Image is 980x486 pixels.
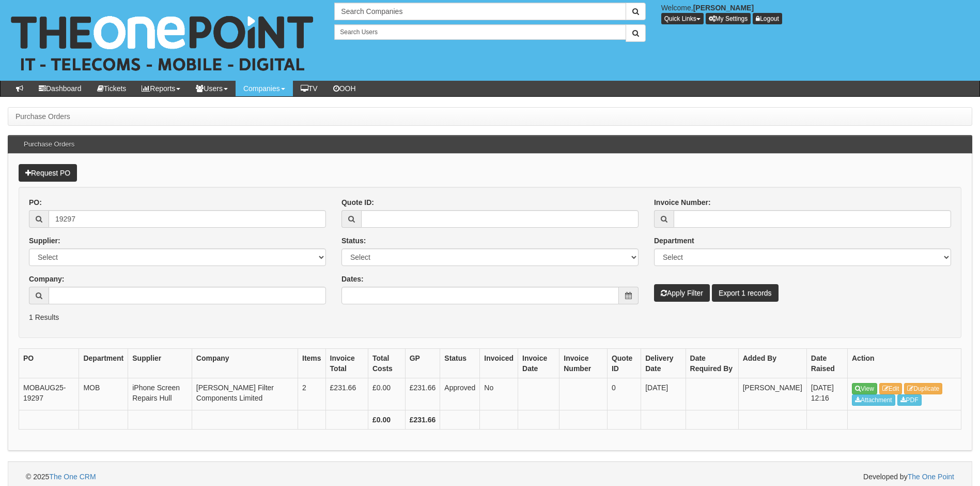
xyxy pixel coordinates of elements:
[654,284,710,302] button: Apply Filter
[852,383,877,394] a: View
[293,81,325,96] a: TV
[134,81,188,96] a: Reports
[334,24,626,40] input: Search Users
[368,410,405,429] th: £0.00
[405,410,440,429] th: £231.66
[654,235,694,246] label: Department
[29,274,64,284] label: Company:
[192,378,298,410] td: [PERSON_NAME] Filter Components Limited
[641,349,686,378] th: Delivery Date
[368,378,405,410] td: £0.00
[341,235,366,246] label: Status:
[607,378,641,410] td: 0
[654,3,980,24] div: Welcome,
[89,81,134,96] a: Tickets
[15,111,70,122] li: Purchase Orders
[298,349,326,378] th: Items
[908,473,954,481] a: The One Point
[341,274,364,284] label: Dates:
[29,235,60,246] label: Supplier:
[236,81,293,96] a: Companies
[79,378,128,410] td: MOB
[806,378,847,410] td: [DATE] 12:16
[192,349,298,378] th: Company
[904,383,942,394] a: Duplicate
[706,13,751,24] a: My Settings
[334,3,626,20] input: Search Companies
[341,197,374,208] label: Quote ID:
[693,4,754,12] b: [PERSON_NAME]
[879,383,903,394] a: Edit
[128,349,192,378] th: Supplier
[738,378,806,410] td: [PERSON_NAME]
[607,349,641,378] th: Quote ID
[19,164,77,182] a: Request PO
[26,473,96,481] span: © 2025
[848,349,961,378] th: Action
[19,136,80,153] h3: Purchase Orders
[480,378,518,410] td: No
[128,378,192,410] td: iPhone Screen Repairs Hull
[661,13,704,24] button: Quick Links
[405,349,440,378] th: GP
[325,378,368,410] td: £231.66
[518,349,559,378] th: Invoice Date
[31,81,89,96] a: Dashboard
[29,312,951,322] p: 1 Results
[559,349,608,378] th: Invoice Number
[712,284,779,302] a: Export 1 records
[863,472,954,482] span: Developed by
[79,349,128,378] th: Department
[686,349,738,378] th: Date Required By
[738,349,806,378] th: Added By
[897,394,922,406] a: PDF
[654,197,711,208] label: Invoice Number:
[480,349,518,378] th: Invoiced
[440,378,480,410] td: Approved
[440,349,480,378] th: Status
[19,378,79,410] td: MOBAUG25-19297
[753,13,782,24] a: Logout
[405,378,440,410] td: £231.66
[29,197,42,208] label: PO:
[368,349,405,378] th: Total Costs
[188,81,236,96] a: Users
[641,378,686,410] td: [DATE]
[325,81,364,96] a: OOH
[19,349,79,378] th: PO
[325,349,368,378] th: Invoice Total
[806,349,847,378] th: Date Raised
[49,473,96,481] a: The One CRM
[852,394,895,406] a: Attachment
[298,378,326,410] td: 2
